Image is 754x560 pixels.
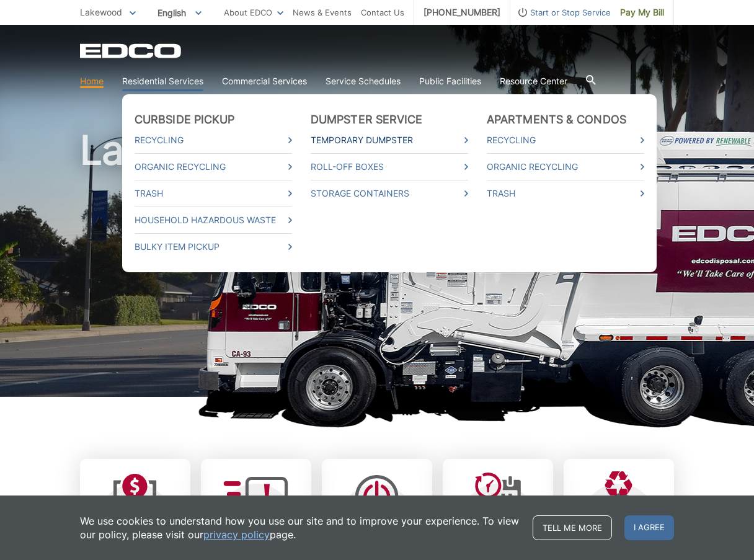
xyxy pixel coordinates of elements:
[487,133,644,147] a: Recycling
[135,187,292,200] a: Trash
[135,160,292,174] a: Organic Recycling
[419,74,481,88] a: Public Facilities
[135,240,292,254] a: Bulky Item Pickup
[487,187,644,200] a: Trash
[135,133,292,147] a: Recycling
[148,2,211,23] span: English
[222,74,307,88] a: Commercial Services
[326,74,401,88] a: Service Schedules
[293,6,352,19] a: News & Events
[311,160,468,174] a: Roll-Off Boxes
[80,514,520,541] p: We use cookies to understand how you use our site and to improve your experience. To view our pol...
[311,113,423,127] a: Dumpster Service
[500,74,567,88] a: Resource Center
[135,213,292,227] a: Household Hazardous Waste
[487,160,644,174] a: Organic Recycling
[311,133,468,147] a: Temporary Dumpster
[80,130,674,402] h1: Lakewood
[135,113,235,127] a: Curbside Pickup
[620,6,664,19] span: Pay My Bill
[224,6,283,19] a: About EDCO
[311,187,468,200] a: Storage Containers
[361,6,404,19] a: Contact Us
[203,528,270,541] a: privacy policy
[80,7,122,17] span: Lakewood
[80,74,104,88] a: Home
[487,113,626,127] a: Apartments & Condos
[80,43,183,58] a: EDCD logo. Return to the homepage.
[122,74,203,88] a: Residential Services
